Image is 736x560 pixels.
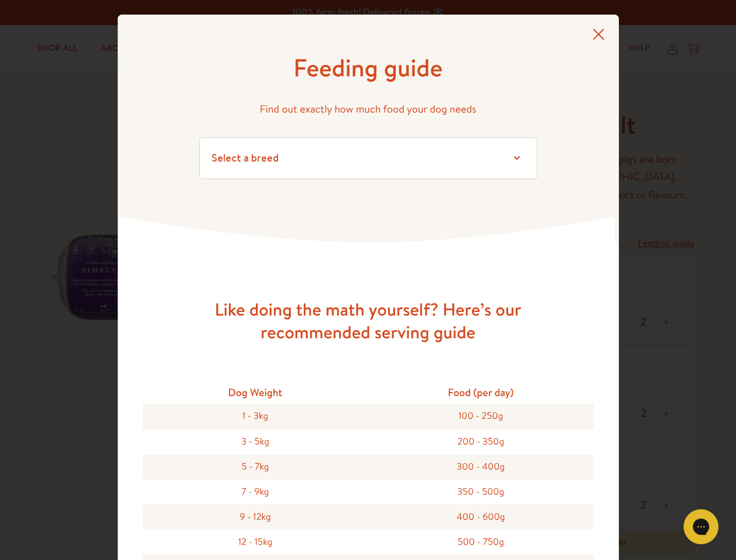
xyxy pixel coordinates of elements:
div: 500 - 750g [368,530,594,555]
div: 12 - 15kg [143,530,368,555]
div: 400 - 600g [368,505,594,530]
iframe: Gorgias live chat messenger [678,505,724,548]
div: 3 - 5kg [143,429,368,454]
p: Find out exactly how much food your dog needs [199,100,537,118]
div: 200 - 350g [368,429,594,454]
div: 100 - 250g [368,404,594,429]
h1: Feeding guide [199,52,537,84]
div: 300 - 400g [368,454,594,480]
div: Food (per day) [368,381,594,404]
div: 5 - 7kg [143,454,368,480]
div: 1 - 3kg [143,404,368,429]
div: 7 - 9kg [143,480,368,505]
h3: Like doing the math yourself? Here’s our recommended serving guide [182,298,555,344]
div: 350 - 500g [368,480,594,505]
div: 9 - 12kg [143,505,368,530]
div: Dog Weight [143,381,368,404]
